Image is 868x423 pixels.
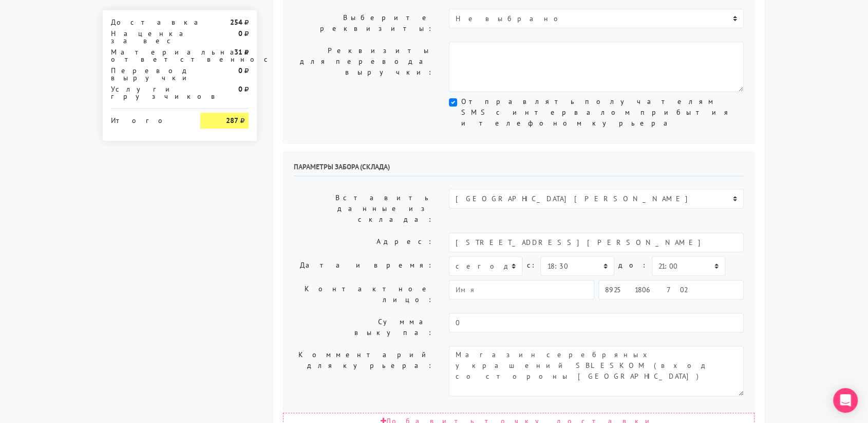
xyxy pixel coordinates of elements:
div: Наценка за вес [103,30,193,44]
strong: 0 [238,29,242,38]
strong: 287 [226,116,238,125]
label: Вставить данные из склада: [286,189,441,228]
strong: 254 [230,17,242,27]
label: Сумма выкупа: [286,313,441,342]
label: до: [618,256,648,274]
label: Адрес: [286,233,441,252]
div: Доставка [103,19,193,26]
input: Телефон [598,280,744,299]
label: Комментарий для курьера: [286,346,441,396]
div: Итого [111,113,185,124]
label: Выберите реквизиты: [286,9,441,38]
div: Перевод выручки [103,67,193,81]
strong: 0 [238,66,242,75]
label: c: [526,256,536,274]
label: Контактное лицо: [286,280,441,309]
label: Отправлять получателям SMS с интервалом прибытия и телефоном курьера [461,96,744,129]
div: Услуги грузчиков [103,85,193,100]
div: Материальная ответственность [103,48,193,63]
h6: Параметры забора (склада) [294,163,744,177]
label: Реквизиты для перевода выручки: [286,42,441,92]
label: Дата и время: [286,256,441,276]
div: Open Intercom Messenger [833,388,858,413]
input: Имя [449,280,594,299]
strong: 0 [238,84,242,94]
strong: 31 [234,47,242,57]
